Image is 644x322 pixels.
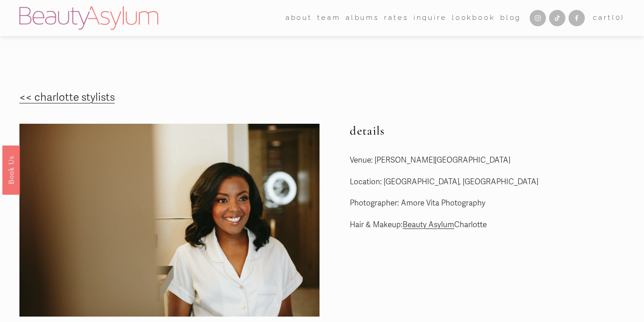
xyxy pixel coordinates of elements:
[350,218,625,232] p: Hair & Makeup: Charlotte
[350,175,625,189] p: Location: [GEOGRAPHIC_DATA], [GEOGRAPHIC_DATA]
[403,220,454,229] a: Beauty Asylum
[19,91,115,104] a: << charlotte stylists
[384,11,408,25] a: Rates
[286,12,312,24] span: about
[317,11,340,25] a: folder dropdown
[350,154,625,168] p: Venue: [PERSON_NAME][GEOGRAPHIC_DATA]
[616,14,621,22] span: 0
[286,11,312,25] a: folder dropdown
[500,11,521,25] a: Blog
[350,124,625,138] h2: details
[612,14,625,22] span: ( )
[19,6,158,30] img: Beauty Asylum | Bridal Hair &amp; Makeup Charlotte &amp; Atlanta
[317,12,340,24] span: team
[414,11,447,25] a: Inquire
[346,11,379,25] a: albums
[530,10,546,26] a: Instagram
[569,10,585,26] a: Facebook
[350,196,625,210] p: Photographer: Amore Vita Photography
[2,145,20,194] a: Book Us
[549,10,565,26] a: TikTok
[593,12,625,24] a: 0 items in cart
[452,11,495,25] a: Lookbook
